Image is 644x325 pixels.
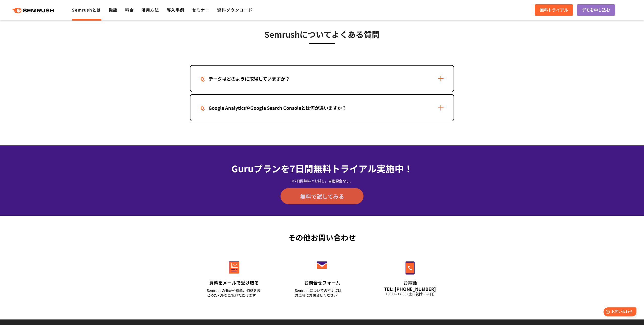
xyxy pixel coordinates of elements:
[217,7,253,13] a: 資料ダウンロード
[125,7,134,13] a: 料金
[599,305,638,319] iframe: Help widget launcher
[383,280,437,286] div: お電話
[300,192,344,200] span: 無料で試してみる
[190,28,454,40] h3: Semrushについてよくある質問
[72,7,101,13] a: Semrushとは
[190,161,454,175] div: Guruプランを7日間
[109,7,117,13] a: 機能
[190,178,454,183] div: ※7日間無料でお試し。自動課金なし。
[535,4,573,16] a: 無料トライアル
[280,188,364,204] a: 無料で試してみる
[200,75,298,82] div: データはどのように取得していますか？
[192,7,210,13] a: セミナー
[383,292,437,296] div: 10:00 - 17:00 (土日祝除く平日)
[540,7,568,13] span: 無料トライアル
[190,232,454,243] div: その他お問い合わせ
[295,288,349,298] div: Semrushについての不明点は お気軽にお問合せください
[582,7,610,13] span: デモを申し込む
[313,162,413,175] span: 無料トライアル実施中！
[207,280,261,286] div: 資料をメールで受け取る
[200,104,354,112] div: Google AnalyticsやGoogle Search Consoleとは何が違いますか？
[141,7,159,13] a: 活用方法
[295,280,349,286] div: お問合せフォーム
[383,286,437,292] div: TEL: [PHONE_NUMBER]
[284,251,360,304] a: お問合せフォーム Semrushについての不明点はお気軽にお問合せください
[196,251,272,304] a: 資料をメールで受け取る Semrushの概要や機能、価格をまとめたPDFをご覧いただけます
[167,7,184,13] a: 導入事例
[577,4,615,16] a: デモを申し込む
[207,288,261,298] div: Semrushの概要や機能、価格をまとめたPDFをご覧いただけます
